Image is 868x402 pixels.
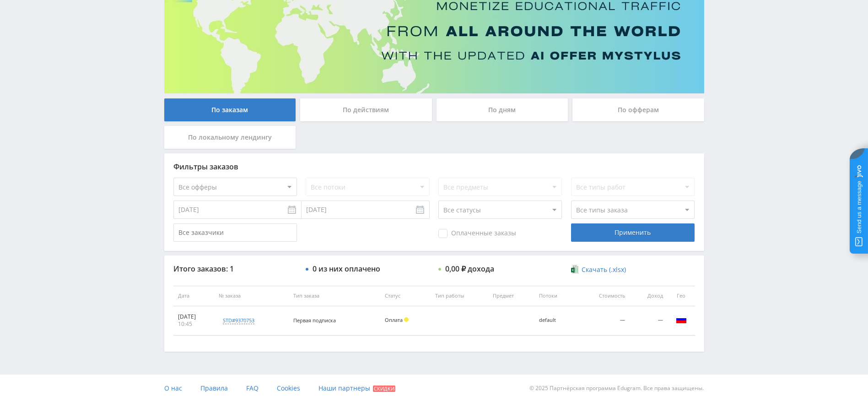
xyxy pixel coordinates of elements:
div: По дням [437,98,568,121]
span: Первая подписка [293,317,336,324]
span: Скидки [373,386,395,392]
span: FAQ [246,384,259,392]
th: Предмет [488,286,534,306]
div: По заказам [164,98,296,121]
td: — [630,306,667,335]
span: Скачать (.xlsx) [582,266,626,273]
input: Все заказчики [173,223,297,242]
th: Гео [668,286,695,306]
span: О нас [164,384,182,392]
th: Стоимость [576,286,630,306]
th: Доход [630,286,667,306]
span: Правила [200,384,228,392]
a: Скачать (.xlsx) [571,265,626,274]
a: FAQ [246,375,259,402]
div: [DATE] [178,313,210,321]
th: Дата [173,286,215,306]
div: По действиям [300,98,432,121]
span: Холд [404,317,409,322]
div: default [539,317,571,323]
div: Фильтры заказов [173,163,695,171]
span: Наши партнеры [318,384,370,392]
a: О нас [164,375,182,402]
img: rus.png [676,314,687,325]
a: Наши партнеры Скидки [318,375,395,402]
td: — [576,306,630,335]
div: Итого заказов: 1 [173,265,297,273]
div: 0 из них оплачено [313,265,380,273]
div: 0,00 ₽ дохода [445,265,494,273]
div: По локальному лендингу [164,126,296,149]
div: © 2025 Партнёрская программа Edugram. Все права защищены. [438,375,704,402]
span: Оплата [385,316,403,323]
a: Cookies [277,375,300,402]
th: № заказа [214,286,289,306]
div: std#9370753 [223,317,254,324]
th: Тип заказа [289,286,380,306]
a: Правила [200,375,228,402]
span: Cookies [277,384,300,392]
th: Потоки [534,286,576,306]
div: 10:45 [178,321,210,328]
th: Статус [380,286,431,306]
th: Тип работы [431,286,488,306]
div: По офферам [572,98,704,121]
div: Применить [571,223,695,242]
img: xlsx [571,265,579,274]
span: Оплаченные заказы [438,229,516,238]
